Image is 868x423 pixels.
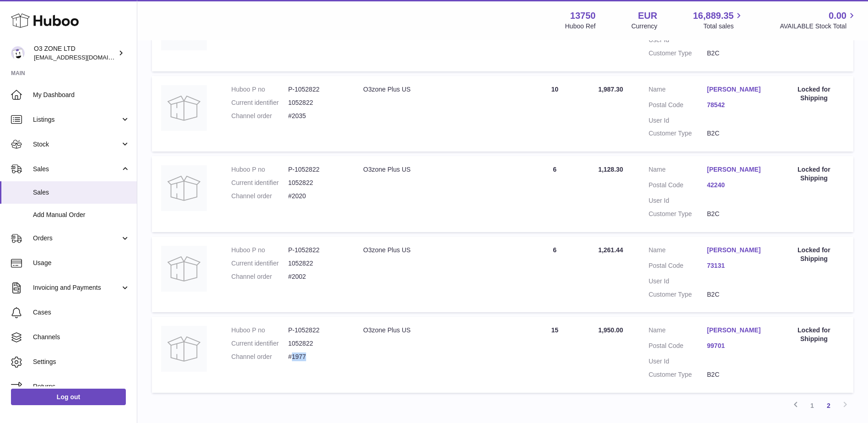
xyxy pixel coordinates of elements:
[288,246,345,255] dd: P-1052822
[638,10,657,22] strong: EUR
[598,166,623,173] span: 1,128.30
[232,165,288,174] dt: Huboo P no
[33,308,130,317] span: Cases
[707,165,766,174] a: [PERSON_NAME]
[648,101,707,112] dt: Postal Code
[648,277,707,286] dt: User Id
[648,129,707,138] dt: Customer Type
[648,261,707,272] dt: Postal Code
[707,370,766,379] dd: B2C
[521,76,589,152] td: 10
[693,10,744,31] a: 16,889.35 Total sales
[648,165,707,176] dt: Name
[232,98,288,107] dt: Current identifier
[33,234,120,243] span: Orders
[804,397,820,414] a: 1
[707,129,766,138] dd: B2C
[34,44,116,62] div: O3 ZONE LTD
[288,272,345,281] dd: #2002
[33,115,120,124] span: Listings
[648,85,707,96] dt: Name
[232,112,288,120] dt: Channel order
[648,370,707,379] dt: Customer Type
[707,290,766,299] dd: B2C
[648,326,707,337] dt: Name
[33,283,120,292] span: Invoicing and Payments
[363,326,512,335] div: O3zone Plus US
[648,181,707,192] dt: Postal Code
[521,317,589,393] td: 15
[648,246,707,257] dt: Name
[648,357,707,366] dt: User Id
[565,22,596,31] div: Huboo Ref
[288,112,345,120] dd: #2035
[363,85,512,94] div: O3zone Plus US
[232,246,288,255] dt: Huboo P no
[33,333,130,342] span: Channels
[33,382,130,391] span: Returns
[288,352,345,361] dd: #1977
[707,261,766,270] a: 73131
[820,397,837,414] a: 2
[288,98,345,107] dd: 1052822
[232,326,288,335] dt: Huboo P no
[232,272,288,281] dt: Channel order
[288,259,345,268] dd: 1052822
[598,326,623,334] span: 1,950.00
[232,352,288,361] dt: Channel order
[829,10,846,22] span: 0.00
[161,165,207,211] img: no-photo.jpg
[288,326,345,335] dd: P-1052822
[33,91,130,99] span: My Dashboard
[648,210,707,218] dt: Customer Type
[707,49,766,58] dd: B2C
[631,22,658,31] div: Currency
[288,192,345,201] dd: #2020
[232,339,288,348] dt: Current identifier
[707,342,766,350] a: 99701
[232,259,288,268] dt: Current identifier
[11,389,126,405] a: Log out
[33,165,120,174] span: Sales
[707,246,766,255] a: [PERSON_NAME]
[693,10,733,22] span: 16,889.35
[707,101,766,109] a: 78542
[648,49,707,58] dt: Customer Type
[707,210,766,218] dd: B2C
[570,10,596,22] strong: 13750
[707,326,766,335] a: [PERSON_NAME]
[648,116,707,125] dt: User Id
[707,181,766,190] a: 42240
[11,46,25,60] img: hello@o3zoneltd.co.uk
[161,85,207,131] img: no-photo.jpg
[648,290,707,299] dt: Customer Type
[33,358,130,366] span: Settings
[598,246,623,254] span: 1,261.44
[363,165,512,174] div: O3zone Plus US
[648,342,707,352] dt: Postal Code
[648,196,707,205] dt: User Id
[288,339,345,348] dd: 1052822
[784,326,844,343] div: Locked for Shipping
[33,211,130,219] span: Add Manual Order
[784,85,844,103] div: Locked for Shipping
[232,179,288,187] dt: Current identifier
[288,165,345,174] dd: P-1052822
[703,22,744,31] span: Total sales
[780,10,857,31] a: 0.00 AVAILABLE Stock Total
[707,85,766,94] a: [PERSON_NAME]
[161,246,207,292] img: no-photo.jpg
[521,156,589,232] td: 6
[780,22,857,31] span: AVAILABLE Stock Total
[288,85,345,94] dd: P-1052822
[784,246,844,263] div: Locked for Shipping
[521,237,589,313] td: 6
[784,165,844,183] div: Locked for Shipping
[598,86,623,93] span: 1,987.30
[33,140,120,149] span: Stock
[232,192,288,201] dt: Channel order
[232,85,288,94] dt: Huboo P no
[161,326,207,372] img: no-photo.jpg
[34,54,135,61] span: [EMAIL_ADDRESS][DOMAIN_NAME]
[33,188,130,197] span: Sales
